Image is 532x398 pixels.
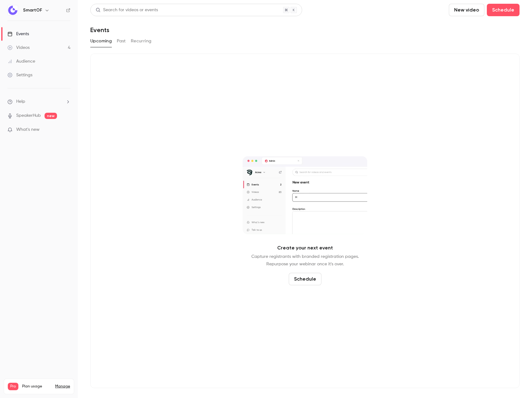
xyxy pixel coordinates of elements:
[23,7,42,13] h6: SmartOF
[7,58,35,64] div: Audience
[90,26,109,34] h1: Events
[487,4,520,16] button: Schedule
[277,244,333,252] p: Create your next event
[45,113,57,119] span: new
[7,31,29,37] div: Events
[8,5,18,15] img: SmartOF
[22,384,51,389] span: Plan usage
[7,98,70,105] li: help-dropdown-opener
[16,112,41,119] a: SpeakerHub
[117,36,126,46] button: Past
[96,7,158,13] div: Search for videos or events
[55,384,70,389] a: Manage
[16,98,25,105] span: Help
[251,253,359,268] p: Capture registrants with branded registration pages. Repurpose your webinar once it's over.
[289,273,321,285] button: Schedule
[8,383,18,390] span: Pro
[449,4,484,16] button: New video
[7,45,30,51] div: Videos
[131,36,152,46] button: Recurring
[16,126,40,133] span: What's new
[63,127,70,133] iframe: Noticeable Trigger
[90,36,112,46] button: Upcoming
[7,72,32,78] div: Settings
